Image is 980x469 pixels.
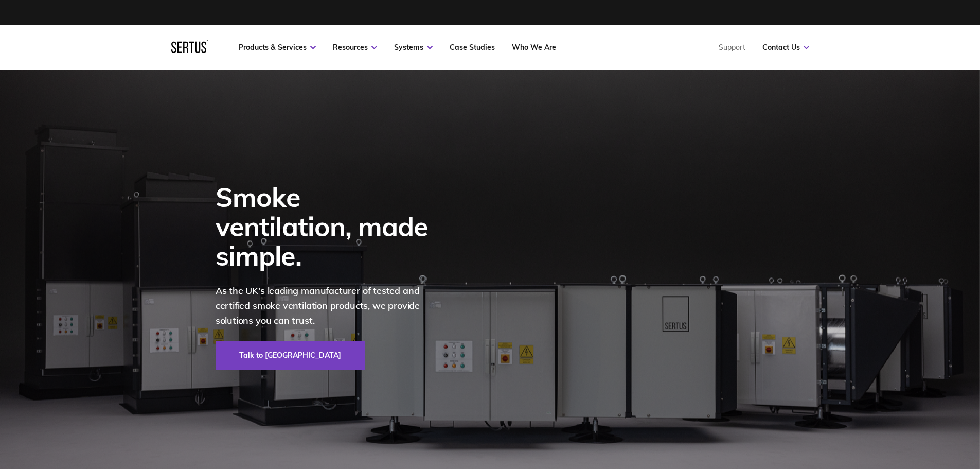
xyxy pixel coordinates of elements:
[239,43,316,52] a: Products & Services
[512,43,556,52] a: Who We Are
[333,43,377,52] a: Resources
[216,341,365,370] a: Talk to [GEOGRAPHIC_DATA]
[762,43,809,52] a: Contact Us
[216,182,442,271] div: Smoke ventilation, made simple.
[394,43,433,52] a: Systems
[450,43,495,52] a: Case Studies
[719,43,745,52] a: Support
[216,284,442,328] p: As the UK's leading manufacturer of tested and certified smoke ventilation products, we provide s...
